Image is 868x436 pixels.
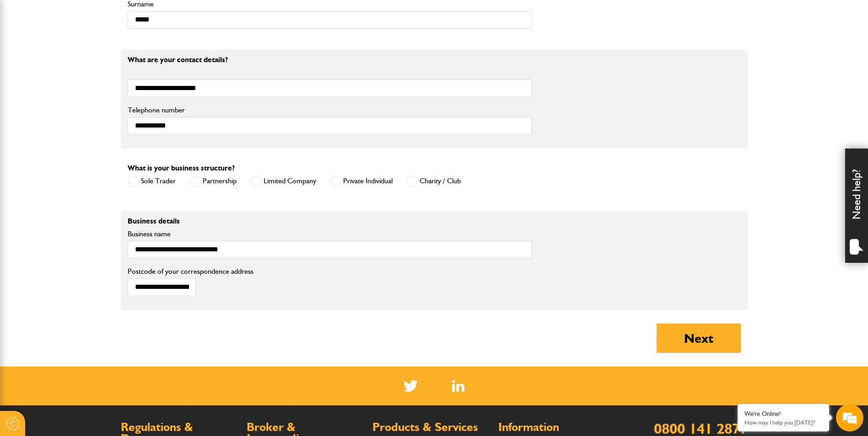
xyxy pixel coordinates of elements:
label: Private Individual [330,175,393,187]
em: Start Chat [124,282,166,294]
p: Business details [128,218,532,225]
p: How may I help you today? [744,419,822,426]
h2: Products & Services [372,421,489,433]
label: Partnership [189,175,237,187]
label: Postcode of your correspondence address [128,268,267,275]
h2: Information [498,421,615,433]
label: Charity / Club [406,175,461,187]
label: Limited Company [250,175,316,187]
div: Minimize live chat window [150,5,172,27]
label: Telephone number [128,106,532,114]
p: What are your contact details? [128,56,532,64]
label: Sole Trader [128,175,176,187]
label: Surname [128,0,532,8]
a: LinkedIn [452,380,464,392]
div: Chat with us now [48,51,154,63]
img: Twitter [404,380,418,392]
input: Enter your phone number [12,138,167,159]
textarea: Type your message and hit 'Enter' [12,165,167,274]
div: We're Online! [744,410,822,418]
div: Need help? [845,149,868,263]
label: Business name [128,230,532,238]
input: Enter your last name [12,85,167,105]
input: Enter your email address [12,112,167,132]
img: d_20077148190_company_1631870298795_20077148190 [16,51,38,64]
label: What is your business structure? [128,165,235,172]
button: Next [657,324,741,353]
img: Linked In [452,380,464,392]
